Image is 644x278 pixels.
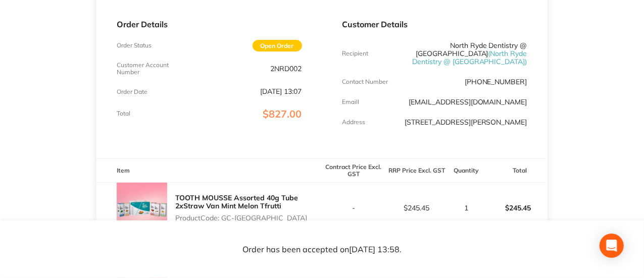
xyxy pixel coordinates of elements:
[117,183,167,233] img: ZWIxeXh5dA
[263,107,302,120] span: $827.00
[405,118,527,126] p: [STREET_ADDRESS][PERSON_NAME]
[175,214,322,222] p: Product Code: GC-[GEOGRAPHIC_DATA]
[242,245,402,254] p: Order has been accepted on [DATE] 13:58 .
[175,193,298,210] a: TOOTH MOUSSE Assorted 40g Tube 2xStraw Van Mint Melon Tfrutti
[322,159,385,183] th: Contract Price Excl. GST
[342,20,527,29] p: Customer Details
[117,42,152,49] p: Order Status
[484,159,548,183] th: Total
[261,87,302,95] p: [DATE] 13:07
[412,49,527,66] span: ( North Ryde Dentistry @ [GEOGRAPHIC_DATA] )
[342,98,360,105] p: Emaill
[323,204,385,212] p: -
[271,65,302,73] p: 2NRD002
[465,78,527,86] p: [PHONE_NUMBER]
[385,159,448,183] th: RRP Price Excl. GST
[385,204,448,212] p: $245.45
[96,159,322,183] th: Item
[485,196,547,220] p: $245.45
[409,97,527,106] a: [EMAIL_ADDRESS][DOMAIN_NAME]
[117,88,147,95] p: Order Date
[253,40,302,51] span: Open Order
[449,204,483,212] p: 1
[404,41,527,66] p: North Ryde Dentistry @ [GEOGRAPHIC_DATA]
[117,62,178,76] p: Customer Account Number
[117,20,302,29] p: Order Details
[448,159,484,183] th: Quantity
[600,234,624,258] div: Open Intercom Messenger
[342,119,366,126] p: Address
[117,110,130,117] p: Total
[342,50,369,57] p: Recipient
[342,78,388,85] p: Contact Number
